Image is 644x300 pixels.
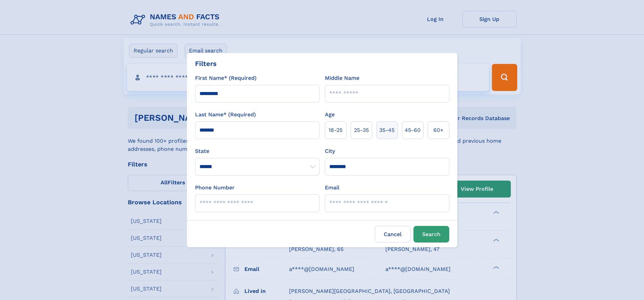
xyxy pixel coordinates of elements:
span: 35‑45 [379,126,395,134]
label: Cancel [375,226,411,243]
span: 18‑25 [329,126,342,134]
span: 45‑60 [405,126,421,134]
label: Last Name* (Required) [195,111,256,119]
label: First Name* (Required) [195,74,257,82]
label: Phone Number [195,184,235,192]
div: Filters [195,59,217,69]
button: Search [413,226,449,243]
span: 25‑35 [354,126,369,134]
label: Email [325,184,339,192]
span: 60+ [433,126,444,134]
label: Age [325,111,335,119]
label: City [325,147,335,155]
label: State [195,147,319,155]
label: Middle Name [325,74,359,82]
